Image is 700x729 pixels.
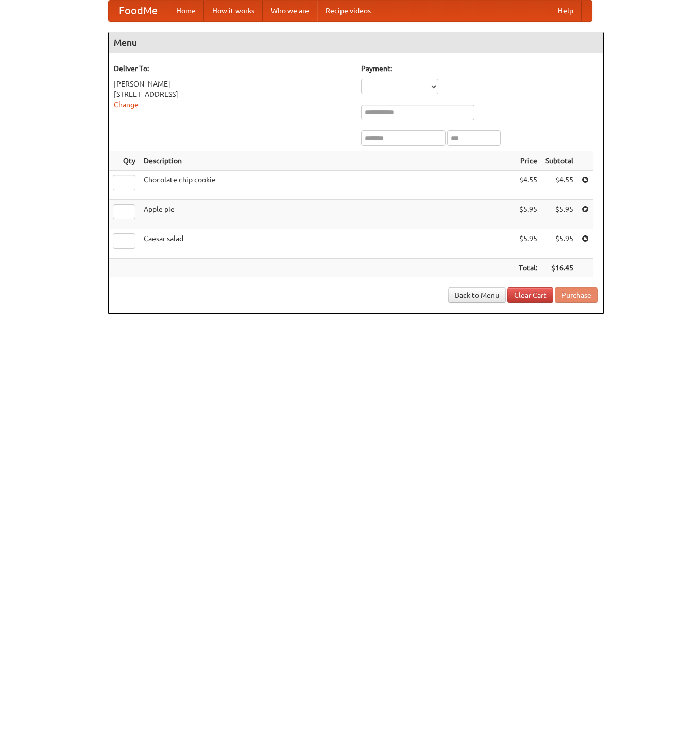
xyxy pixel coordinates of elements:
[263,1,317,21] a: Who we are
[515,229,541,259] td: $5.95
[204,1,263,21] a: How it works
[541,171,577,200] td: $4.55
[515,151,541,171] th: Price
[555,287,598,303] button: Purchase
[515,200,541,229] td: $5.95
[515,259,541,278] th: Total:
[541,229,577,259] td: $5.95
[550,1,582,21] a: Help
[114,63,351,74] h5: Deliver To:
[114,79,351,89] div: [PERSON_NAME]
[140,200,515,229] td: Apple pie
[114,100,139,109] a: Change
[140,151,515,171] th: Description
[168,1,204,21] a: Home
[109,1,168,21] a: FoodMe
[541,200,577,229] td: $5.95
[361,63,598,74] h5: Payment:
[317,1,379,21] a: Recipe videos
[515,171,541,200] td: $4.55
[109,32,603,53] h4: Menu
[114,89,351,99] div: [STREET_ADDRESS]
[140,229,515,259] td: Caesar salad
[507,287,553,303] a: Clear Cart
[140,171,515,200] td: Chocolate chip cookie
[109,151,140,171] th: Qty
[541,151,577,171] th: Subtotal
[448,287,506,303] a: Back to Menu
[541,259,577,278] th: $16.45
